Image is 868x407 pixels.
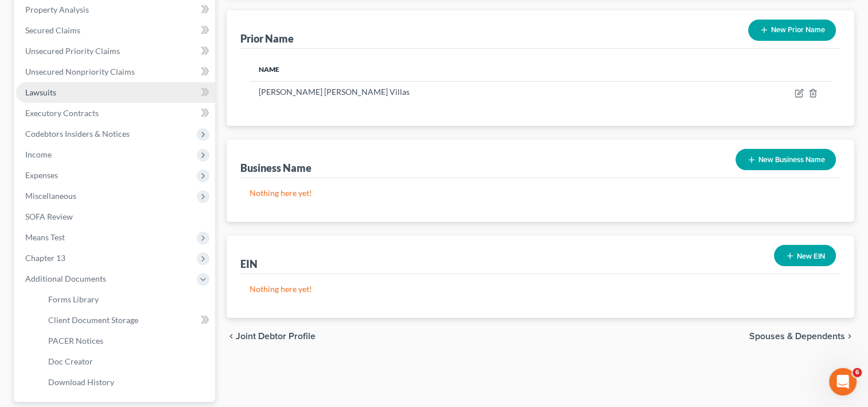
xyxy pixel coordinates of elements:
[236,332,316,341] span: Joint Debtor Profile
[39,372,215,393] a: Download History
[25,129,130,139] span: Codebtors Insiders & Notices
[227,332,316,341] button: chevron_left Joint Debtor Profile
[16,82,215,103] a: Lawsuits
[16,206,215,227] a: SOFA Review
[748,20,836,41] button: New Prior Name
[749,332,854,341] button: Spouses & Dependents chevron_right
[735,149,836,170] button: New Business Name
[749,332,845,341] span: Spouses & Dependents
[250,81,707,103] td: [PERSON_NAME] [PERSON_NAME] Villas
[39,310,215,331] a: Client Document Storage
[240,161,312,175] div: Business Name
[16,41,215,62] a: Unsecured Priority Claims
[25,5,89,14] span: Property Analysis
[48,294,99,304] span: Forms Library
[845,332,854,341] i: chevron_right
[16,62,215,82] a: Unsecured Nonpriority Claims
[25,191,76,201] span: Miscellaneous
[25,253,65,263] span: Chapter 13
[829,368,857,396] iframe: Intercom live chat
[48,315,138,325] span: Client Document Storage
[250,283,831,295] p: Nothing here yet!
[25,46,120,56] span: Unsecured Priority Claims
[853,368,862,377] span: 6
[240,32,294,45] div: Prior Name
[25,25,80,35] span: Secured Claims
[25,274,106,283] span: Additional Documents
[48,356,93,366] span: Doc Creator
[25,87,56,97] span: Lawsuits
[25,149,52,159] span: Income
[48,336,103,345] span: PACER Notices
[25,170,58,180] span: Expenses
[25,232,65,242] span: Means Test
[48,377,114,387] span: Download History
[227,332,236,341] i: chevron_left
[16,20,215,41] a: Secured Claims
[25,108,99,118] span: Executory Contracts
[240,257,258,271] div: EIN
[774,245,836,266] button: New EIN
[16,103,215,124] a: Executory Contracts
[39,289,215,310] a: Forms Library
[39,331,215,351] a: PACER Notices
[25,67,135,76] span: Unsecured Nonpriority Claims
[25,212,73,221] span: SOFA Review
[250,187,831,199] p: Nothing here yet!
[250,58,707,81] th: Name
[39,351,215,372] a: Doc Creator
